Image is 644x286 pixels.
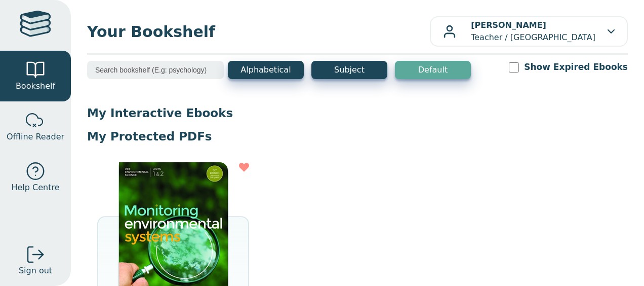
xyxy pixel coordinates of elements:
span: Help Centre [11,182,59,194]
p: My Interactive Ebooks [87,105,628,121]
span: Your Bookshelf [87,20,430,43]
button: [PERSON_NAME]Teacher / [GEOGRAPHIC_DATA] [430,16,628,47]
span: Sign out [19,265,52,277]
span: Offline Reader [7,131,64,143]
button: Default [395,61,471,79]
span: Bookshelf [16,80,55,92]
input: Search bookshelf (E.g: psychology) [87,61,224,79]
p: My Protected PDFs [87,129,628,144]
label: Show Expired Ebooks [524,61,628,74]
b: [PERSON_NAME] [471,20,546,30]
button: Subject [311,61,387,79]
button: Alphabetical [228,61,304,79]
p: Teacher / [GEOGRAPHIC_DATA] [471,19,595,44]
